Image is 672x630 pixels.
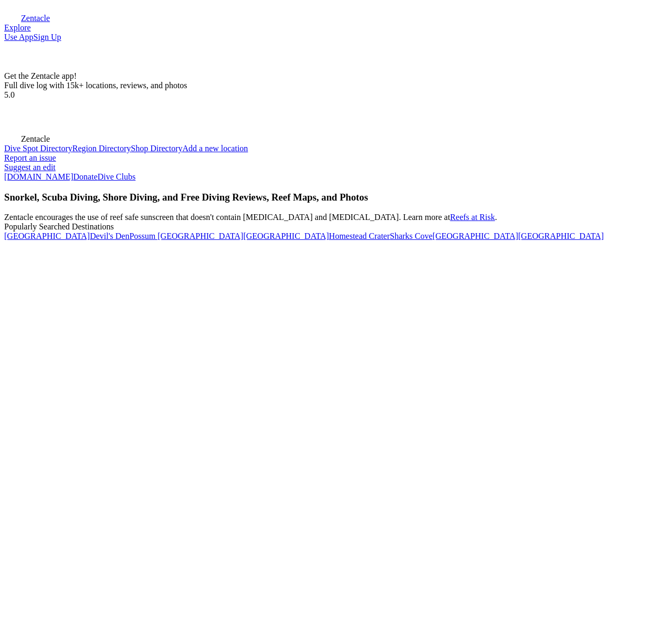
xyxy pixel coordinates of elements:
img: Zentacle logo [4,4,21,21]
a: Sharks Cove [390,232,433,240]
a: [GEOGRAPHIC_DATA] [4,232,90,240]
a: Zentacle logoZentacle [4,14,50,23]
a: Use App [4,33,34,41]
a: iOS app store [4,115,83,124]
a: Reefs at Risk [450,213,495,222]
a: [GEOGRAPHIC_DATA] [518,232,604,240]
img: logo [4,125,21,142]
a: [GEOGRAPHIC_DATA] [243,232,329,240]
a: [DOMAIN_NAME] [4,172,73,181]
img: iOS app store [4,100,83,123]
img: right caret [4,57,17,69]
a: Region Directory [72,144,131,153]
div: Zentacle encourages the use of reef safe sunscreen that doesn't contain [MEDICAL_DATA] and [MEDIC... [4,213,668,222]
span: Zentacle [21,14,50,23]
a: Explore [4,23,31,32]
a: Devil's Den [90,232,129,240]
h3: Snorkel, Scuba Diving, Shore Diving, and Free Diving Reviews, Reef Maps, and Photos [4,192,668,203]
div: Popularly Searched Destinations [4,222,668,232]
a: Dive Spot Directory [4,144,72,153]
a: [GEOGRAPHIC_DATA] [433,232,518,240]
a: Report an issue [4,153,668,163]
a: Possum [GEOGRAPHIC_DATA] [129,232,243,240]
a: Suggest an edit [4,163,668,172]
a: Add a new location [182,144,248,153]
div: Full dive log with 15k+ locations, reviews, and photos [4,81,668,90]
a: Sign Up [34,33,61,41]
a: Homestead Crater [329,232,390,240]
div: Get the Zentacle app! [4,71,668,81]
a: Dive Clubs [98,172,135,181]
a: Shop Directory [131,144,182,153]
span: 5.0 [4,90,15,99]
a: Donate [73,172,98,181]
span: Zentacle [21,134,50,143]
img: left caret [4,42,17,55]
